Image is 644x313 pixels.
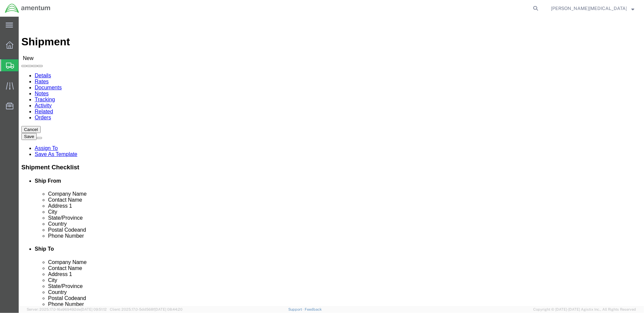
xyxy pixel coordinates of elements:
[288,307,305,311] a: Support
[154,307,183,311] span: [DATE] 08:44:20
[19,17,644,306] iframe: FS Legacy Container
[110,307,183,311] span: Client: 2025.17.0-5dd568f
[551,5,627,12] span: Carlos Fastin
[5,3,51,13] img: logo
[81,307,107,311] span: [DATE] 09:51:12
[551,4,635,12] button: [PERSON_NAME][MEDICAL_DATA]
[533,307,636,312] span: Copyright © [DATE]-[DATE] Agistix Inc., All Rights Reserved
[305,307,322,311] a: Feedback
[27,307,107,311] span: Server: 2025.17.0-16a969492de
